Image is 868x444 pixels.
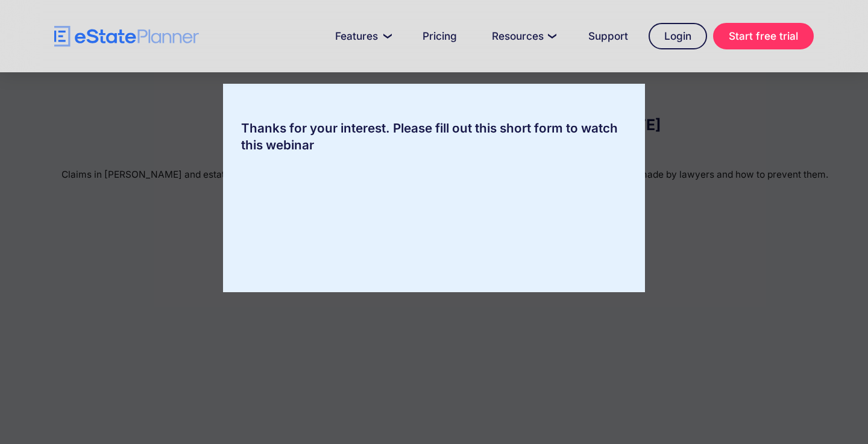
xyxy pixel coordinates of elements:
[713,23,814,49] a: Start free trial
[574,24,643,48] a: Support
[241,166,627,256] iframe: Form 0
[408,24,471,48] a: Pricing
[477,24,568,48] a: Resources
[223,120,645,154] div: Thanks for your interest. Please fill out this short form to watch this webinar
[321,24,402,48] a: Features
[649,23,707,49] a: Login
